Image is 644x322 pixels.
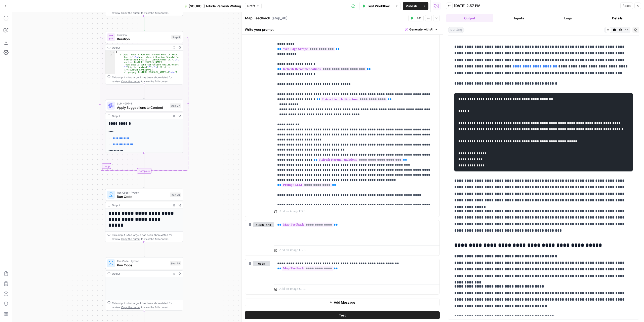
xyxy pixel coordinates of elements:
[367,4,390,9] span: Test Workflow
[446,14,493,22] button: Output
[105,257,183,311] div: Run Code · PythonRun CodeStep 38OutputThis output is too large & has been abbreviated for review....
[170,193,181,197] div: Step 29
[112,301,181,309] div: This output is too large & has been abbreviated for review. to view the full content.
[181,2,244,10] button: [SOURCE] Article Refresh Writing
[339,312,346,317] span: Test
[242,24,443,34] div: Write your prompt
[245,16,270,21] textarea: Map Feedback
[623,4,631,8] span: Reset
[247,4,255,8] span: Draft
[271,16,288,21] span: ( step_40 )
[170,261,181,266] div: Step 38
[245,259,270,294] div: user
[495,14,543,22] button: Inputs
[137,168,151,174] div: Complete
[112,51,115,53] span: Toggle code folding, rows 1 through 7
[245,19,270,217] div: user
[448,27,464,33] span: string
[594,14,641,22] button: Details
[117,259,168,263] span: Run Code · Python
[117,101,168,105] span: LLM · GPT-4.1
[403,2,420,10] button: Publish
[189,4,241,9] span: [SOURCE] Article Refresh Writing
[403,26,440,33] button: Generate with AI
[415,16,421,20] span: Test
[105,51,115,53] div: 1
[406,4,417,9] span: Publish
[409,27,433,32] span: Generate with AI
[171,35,181,40] div: Step 5
[545,14,592,22] button: Logs
[143,173,145,188] g: Edge from step_5-iteration-end to step_29
[112,75,181,83] div: This output is too large & has been abbreviated for review. to view the full content.
[143,84,145,99] g: Edge from step_5 to step_27
[253,261,270,266] button: user
[112,114,169,118] div: Output
[408,15,424,21] button: Test
[117,37,169,42] span: Iteration
[117,105,168,110] span: Apply Suggestions to Content
[105,168,183,174] div: Complete
[117,191,168,195] span: Run Code · Python
[620,3,633,9] button: Reset
[105,31,183,85] div: LoopIterationIterationStep 5Output[ "# Oops! When & How You Should Send Correction Emails\n\nOops...
[112,46,169,50] div: Output
[245,311,440,319] button: Test
[117,33,169,37] span: Iteration
[112,233,181,241] div: This output is too large & has been abbreviated for review. to view the full content.
[245,3,262,9] button: Draft
[359,2,393,10] button: Test Workflow
[105,53,115,91] div: 2
[143,242,145,257] g: Edge from step_29 to step_38
[112,203,169,207] div: Output
[121,80,140,83] span: Copy the output
[143,16,145,31] g: Edge from step_40 to step_5
[121,237,140,240] span: Copy the output
[170,103,181,108] div: Step 27
[112,272,169,276] div: Output
[245,299,440,306] button: Add Message
[117,194,168,199] span: Run Code
[253,222,274,227] button: assistant
[334,300,355,305] span: Add Message
[117,263,168,268] span: Run Code
[121,306,140,309] span: Copy the output
[121,11,140,14] span: Copy the output
[245,220,270,256] div: assistant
